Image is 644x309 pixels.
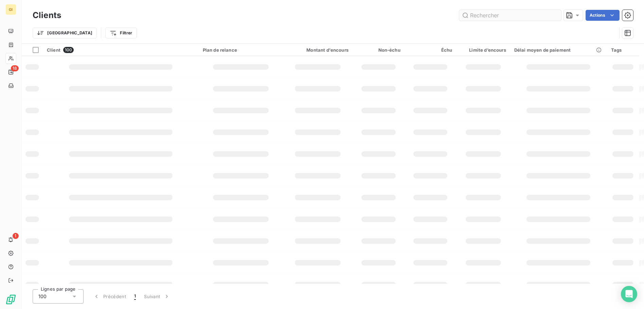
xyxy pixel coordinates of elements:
span: 100 [38,293,47,300]
span: 1 [13,233,19,239]
button: Précédent [89,289,130,304]
div: Limite d’encours [461,47,506,53]
input: Rechercher [459,10,561,21]
h3: Clients [33,9,61,21]
button: [GEOGRAPHIC_DATA] [33,28,97,38]
div: GI [5,4,16,15]
div: Délai moyen de paiement [514,47,603,53]
div: Tags [611,47,635,53]
div: Montant d'encours [287,47,348,53]
div: Plan de relance [203,47,279,53]
img: Logo LeanPay [5,294,16,305]
div: Échu [409,47,452,53]
div: Open Intercom Messenger [621,286,637,302]
button: Suivant [140,289,174,304]
span: Client [47,47,60,53]
button: Actions [586,10,620,21]
span: 100 [63,47,74,53]
div: Non-échu [357,47,400,53]
button: Filtrer [105,28,137,38]
button: 1 [130,289,140,304]
span: 18 [11,65,19,71]
span: 1 [134,293,136,300]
